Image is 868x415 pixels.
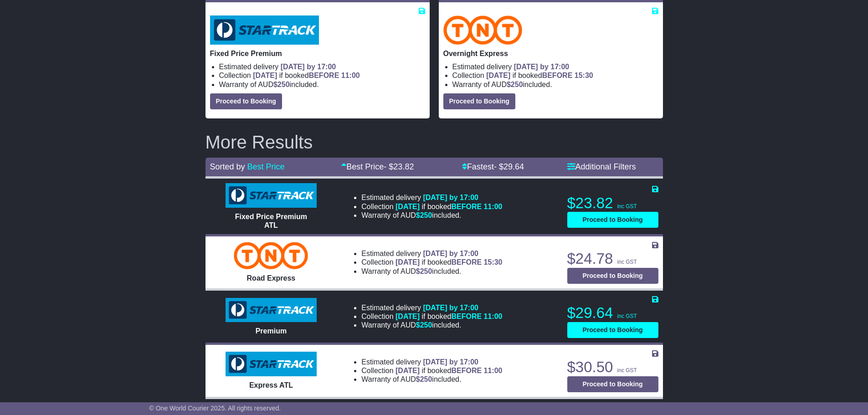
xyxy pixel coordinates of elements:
span: Road Express [247,274,296,282]
span: 250 [420,321,432,329]
li: Estimated delivery [452,62,658,71]
span: 15:30 [484,258,503,266]
span: if booked [486,72,593,79]
h2: More Results [205,132,663,152]
button: Proceed to Booking [567,212,658,228]
span: [DATE] by 17:00 [423,194,478,201]
img: TNT Domestic: Overnight Express [443,15,523,45]
span: 11:00 [484,313,503,320]
span: $ [416,321,432,329]
li: Estimated delivery [361,249,502,258]
li: Collection [361,366,502,375]
span: if booked [395,367,502,374]
span: if booked [253,72,360,79]
li: Warranty of AUD included. [452,80,658,89]
li: Collection [452,71,658,80]
li: Estimated delivery [361,358,502,366]
span: 11:00 [341,72,360,79]
span: BEFORE [451,313,482,320]
span: $ [273,81,290,88]
span: BEFORE [309,72,339,79]
span: inc GST [617,259,637,265]
span: BEFORE [451,203,482,210]
img: StarTrack: Fixed Price Premium ATL [226,183,317,208]
button: Proceed to Booking [443,93,515,109]
li: Estimated delivery [361,303,502,312]
li: Warranty of AUD included. [361,211,502,220]
span: $ [416,375,432,383]
a: Best Price [247,162,285,171]
img: StarTrack: Fixed Price Premium [210,15,319,45]
span: © One World Courier 2025. All rights reserved. [149,405,281,412]
span: 250 [420,267,432,275]
span: - $ [494,162,524,171]
span: [DATE] by 17:00 [423,250,478,257]
span: [DATE] by 17:00 [423,304,478,312]
span: $ [416,211,432,219]
span: [DATE] by 17:00 [514,63,570,71]
p: $29.64 [567,304,658,322]
span: BEFORE [451,367,482,374]
button: Proceed to Booking [210,93,282,109]
a: Fastest- $29.64 [462,162,524,171]
p: $23.82 [567,194,658,212]
li: Estimated delivery [361,193,502,202]
span: [DATE] [395,203,420,210]
span: Fixed Price Premium ATL [235,213,307,229]
button: Proceed to Booking [567,268,658,284]
img: StarTrack: Express ATL [226,352,317,376]
li: Warranty of AUD included. [361,267,502,276]
li: Collection [361,202,502,211]
span: if booked [395,203,502,210]
span: if booked [395,258,502,266]
p: Fixed Price Premium [210,49,425,58]
p: $24.78 [567,250,658,268]
li: Warranty of AUD included. [219,80,425,89]
span: 250 [511,81,523,88]
span: BEFORE [542,72,573,79]
span: [DATE] [395,367,420,374]
span: $ [507,81,523,88]
span: [DATE] [395,313,420,320]
span: Express ATL [249,381,293,389]
span: $ [416,267,432,275]
span: Sorted by [210,162,245,171]
span: inc GST [617,367,637,374]
li: Warranty of AUD included. [361,321,502,329]
button: Proceed to Booking [567,322,658,338]
a: Best Price- $23.82 [341,162,414,171]
span: 11:00 [484,203,503,210]
li: Estimated delivery [219,62,425,71]
span: [DATE] by 17:00 [281,63,336,71]
li: Collection [361,258,502,266]
span: [DATE] [486,72,510,79]
img: TNT Domestic: Road Express [234,242,308,269]
span: 11:00 [484,367,503,374]
span: 250 [420,375,432,383]
img: StarTrack: Premium [226,298,317,323]
li: Collection [361,312,502,321]
button: Proceed to Booking [567,376,658,392]
span: 250 [277,81,290,88]
span: 15:30 [575,72,593,79]
span: if booked [395,313,502,320]
span: 29.64 [503,162,524,171]
p: Overnight Express [443,49,658,58]
li: Warranty of AUD included. [361,375,502,384]
span: [DATE] [253,72,277,79]
a: Additional Filters [567,162,636,171]
p: $30.50 [567,358,658,376]
span: inc GST [617,203,637,210]
span: 250 [420,211,432,219]
span: 23.82 [393,162,414,171]
span: [DATE] by 17:00 [423,358,478,366]
span: - $ [384,162,414,171]
span: inc GST [617,313,637,319]
span: [DATE] [395,258,420,266]
span: Premium [256,327,287,335]
span: BEFORE [451,258,482,266]
li: Collection [219,71,425,80]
